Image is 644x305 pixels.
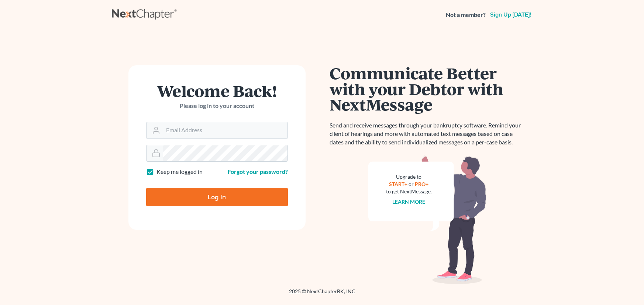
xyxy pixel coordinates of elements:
input: Email Address [163,122,287,139]
div: to get NextMessage. [386,188,432,195]
img: nextmessage_bg-59042aed3d76b12b5cd301f8e5b87938c9018125f34e5fa2b7a6b67550977c72.svg [368,155,486,284]
h1: Welcome Back! [146,83,288,99]
label: Keep me logged in [156,168,203,176]
p: Please log in to your account [146,102,288,110]
a: Sign up [DATE]! [489,12,533,18]
input: Log In [146,188,288,206]
div: Upgrade to [386,173,432,180]
strong: Not a member? [446,11,486,19]
a: Forgot your password? [228,168,288,175]
a: Learn more [392,199,425,205]
div: 2025 © NextChapterBK, INC [112,288,533,301]
a: START+ [389,181,407,187]
a: PRO+ [415,181,428,187]
span: or [409,181,414,187]
h1: Communicate Better with your Debtor with NextMessage [330,65,525,112]
p: Send and receive messages through your bankruptcy software. Remind your client of hearings and mo... [330,121,525,147]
